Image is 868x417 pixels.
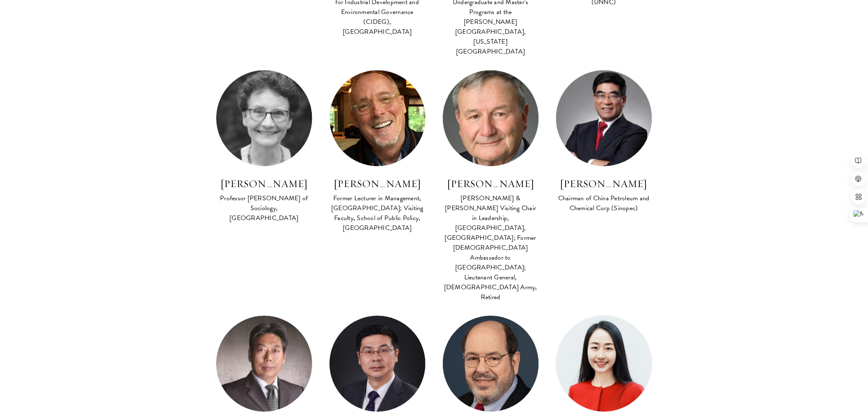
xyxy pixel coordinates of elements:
[442,177,539,191] h3: [PERSON_NAME]
[329,70,426,234] a: [PERSON_NAME] Former Lecturer in Management, [GEOGRAPHIC_DATA]; Visiting Faculty, School of Publi...
[216,70,313,224] a: [PERSON_NAME] Professor [PERSON_NAME] of Sociology, [GEOGRAPHIC_DATA]
[216,193,313,223] div: Professor [PERSON_NAME] of Sociology, [GEOGRAPHIC_DATA]
[329,177,426,191] h3: [PERSON_NAME]
[216,177,313,191] h3: [PERSON_NAME]
[329,193,426,233] div: Former Lecturer in Management, [GEOGRAPHIC_DATA]; Visiting Faculty, School of Public Policy, [GEO...
[556,193,653,213] div: Chairman of China Petroleum and Chemical Corp (Sinopec)
[556,70,653,214] a: [PERSON_NAME] Chairman of China Petroleum and Chemical Corp (Sinopec)
[556,177,653,191] h3: [PERSON_NAME]
[442,70,539,303] a: [PERSON_NAME] [PERSON_NAME] & [PERSON_NAME] Visiting Chair in Leadership, [GEOGRAPHIC_DATA], [GEO...
[442,193,539,302] div: [PERSON_NAME] & [PERSON_NAME] Visiting Chair in Leadership, [GEOGRAPHIC_DATA], [GEOGRAPHIC_DATA];...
